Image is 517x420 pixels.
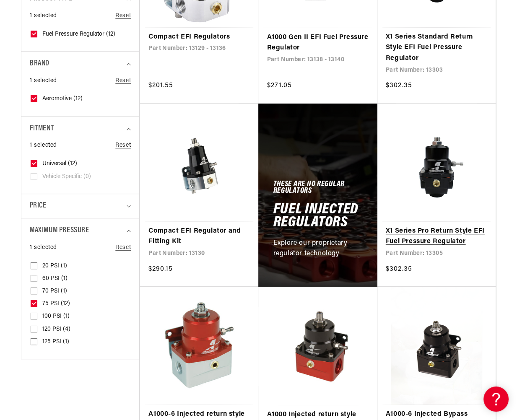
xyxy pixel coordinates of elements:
span: 60 PSI (1) [42,275,68,283]
span: 1 selected [30,76,57,86]
a: Reset [115,243,131,252]
span: 120 PSI (4) [42,326,70,333]
p: Explore our proprietary regulator technology [273,238,362,259]
span: Universal (12) [42,160,77,168]
span: 1 selected [30,243,57,252]
span: Aeromotive (12) [42,95,83,103]
h2: Fuel Injected Regulators [273,203,362,230]
span: 125 PSI (1) [42,338,69,346]
span: 75 PSI (12) [42,300,70,308]
a: Compact EFI Regulators [148,32,250,43]
a: Reset [115,141,131,150]
a: Compact EFI Regulator and Fitting Kit [148,226,250,247]
span: 20 PSI (1) [42,262,67,270]
span: 100 PSI (1) [42,313,70,320]
span: Maximum Pressure [30,225,89,237]
span: 1 selected [30,11,57,21]
a: X1 Series Standard Return Style EFI Fuel Pressure Regulator [386,32,487,64]
span: Price [30,200,46,212]
span: Brand [30,58,49,70]
a: Reset [115,11,131,21]
h5: These Are No Regular Regulators [273,181,362,195]
span: Vehicle Specific (0) [42,173,91,181]
summary: Maximum Pressure (1 selected) [30,218,131,243]
summary: Brand (1 selected) [30,52,131,76]
summary: Price [30,194,131,218]
span: 1 selected [30,141,57,150]
a: A1000 Gen II EFI Fuel Pressure Regulator [267,32,369,54]
summary: Fitment (1 selected) [30,117,131,141]
span: Fitment [30,123,54,135]
a: X1 Series Pro Return Style EFI Fuel Pressure Regulator [386,226,487,247]
span: Fuel Pressure Regulator (12) [42,31,115,38]
a: Reset [115,76,131,86]
span: 70 PSI (1) [42,288,67,295]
